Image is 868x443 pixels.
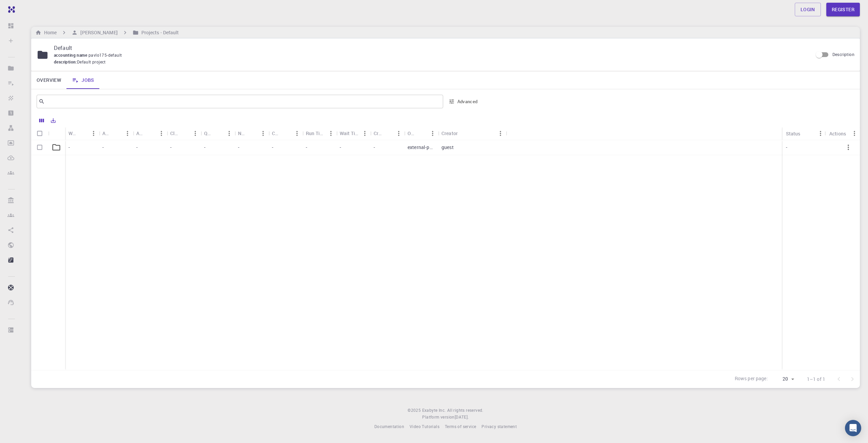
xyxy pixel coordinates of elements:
button: Menu [292,128,302,139]
a: Privacy statement [481,423,517,430]
button: Menu [224,128,235,139]
div: Workflow Name [68,127,77,140]
div: Owner [404,127,438,140]
p: Rows per page: [735,375,768,383]
span: Terms of service [445,424,476,429]
a: Jobs [66,71,100,89]
span: Exabyte Inc. [422,407,446,413]
button: Sort [213,128,224,139]
p: guest [441,144,454,151]
img: logo [5,6,15,13]
button: Sort [145,128,156,139]
div: Application [99,127,133,140]
div: Creator [438,127,506,140]
span: Platform version [422,414,454,421]
h6: [PERSON_NAME] [78,29,117,36]
p: - [786,144,787,151]
span: accounting name [54,52,88,58]
button: Sort [77,128,88,139]
button: Menu [258,128,269,139]
button: Menu [495,128,506,139]
button: Sort [247,128,258,139]
div: Cluster [167,127,201,140]
div: Owner [408,127,416,140]
div: Cluster [170,127,179,140]
div: Actions [826,127,860,140]
div: Actions [829,127,846,140]
button: Sort [281,128,292,139]
a: [DATE]. [455,414,469,421]
span: Default project [77,59,106,66]
button: Sort [458,128,469,139]
a: Login [795,3,821,16]
p: - [306,144,307,151]
span: Documentation [374,424,404,429]
span: Video Tutorials [410,424,439,429]
div: Cores [272,127,281,140]
div: Run Time [302,127,336,140]
div: Application Version [136,127,145,140]
a: Documentation [374,423,404,430]
button: Menu [325,128,336,139]
div: Nodes [238,127,247,140]
p: - [102,144,104,151]
div: Status [786,127,801,140]
div: Creator [441,127,458,140]
button: Menu [359,128,370,139]
p: - [238,144,239,151]
div: Application Version [133,127,167,140]
span: Description [832,52,854,57]
p: - [68,144,70,151]
button: Sort [416,128,427,139]
button: Menu [427,128,438,139]
button: Menu [393,128,404,139]
button: Advanced [446,96,481,107]
span: description : [54,59,77,66]
div: Created [374,127,382,140]
button: Menu [190,128,201,139]
span: © 2025 [408,407,422,414]
button: Menu [156,128,167,139]
div: 20 [771,374,796,384]
button: Sort [179,128,190,139]
p: external-public [408,144,435,151]
p: Default [54,44,807,52]
div: Wait Time [340,127,359,140]
nav: breadcrumb [34,29,180,36]
span: pavlo175-default [88,52,124,58]
p: 1–1 of 1 [807,376,825,383]
a: Video Tutorials [410,423,439,430]
p: - [340,144,341,151]
a: Exabyte Inc. [422,407,446,414]
p: - [136,144,138,151]
p: - [272,144,273,151]
a: Register [826,3,860,16]
button: Sort [111,128,122,139]
button: Menu [849,128,860,139]
span: Privacy statement [481,424,517,429]
div: Queue [204,127,213,140]
div: Queue [201,127,235,140]
button: Menu [88,128,99,139]
div: Status [783,127,826,140]
a: Overview [31,71,66,89]
p: - [170,144,172,151]
p: - [374,144,375,151]
button: Sort [801,128,811,139]
div: Application [102,127,111,140]
button: Export [47,115,59,126]
span: All rights reserved. [447,407,484,414]
h6: Home [41,29,57,36]
button: Menu [122,128,133,139]
button: Columns [36,115,47,126]
div: Cores [269,127,302,140]
button: Sort [382,128,393,139]
div: Wait Time [336,127,370,140]
div: Icon [48,127,65,140]
p: - [204,144,205,151]
div: Run Time [306,127,325,140]
button: Menu [815,128,826,139]
span: [DATE] . [455,414,469,420]
div: Open Intercom Messenger [845,420,861,436]
h6: Projects - Default [139,29,179,36]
